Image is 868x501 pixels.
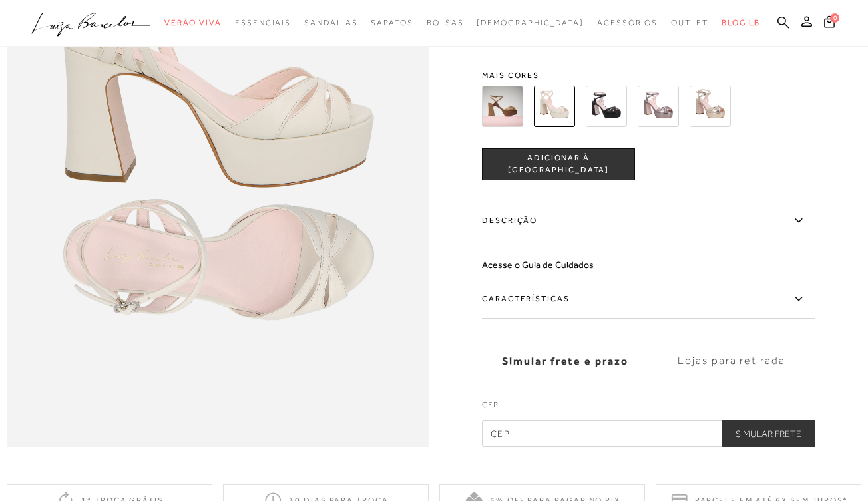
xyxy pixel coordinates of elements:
span: Bolsas [427,18,464,27]
span: Verão Viva [164,18,222,27]
label: CEP [482,398,815,417]
a: categoryNavScreenReaderText [304,11,357,35]
a: BLOG LB [722,11,760,35]
a: categoryNavScreenReaderText [164,11,222,35]
span: BLOG LB [722,18,760,27]
a: categoryNavScreenReaderText [671,11,708,35]
button: Simular Frete [722,420,815,447]
a: noSubCategoriesText [477,11,584,35]
img: SANDÁLIA PLATAFORMA DE COURO PRETO [586,85,627,126]
label: Simular frete e prazo [482,343,648,379]
label: Características [482,279,815,318]
span: ADICIONAR À [GEOGRAPHIC_DATA] [483,152,634,176]
label: Lojas para retirada [648,343,815,379]
a: categoryNavScreenReaderText [235,11,291,35]
span: Acessórios [597,18,658,27]
span: [DEMOGRAPHIC_DATA] [477,18,584,27]
button: ADICIONAR À [GEOGRAPHIC_DATA] [482,148,635,180]
span: Outlet [671,18,708,27]
a: Acesse o Guia de Cuidados [482,259,594,269]
input: CEP [482,420,815,447]
a: categoryNavScreenReaderText [597,11,658,35]
span: Sapatos [371,18,413,27]
a: categoryNavScreenReaderText [371,11,413,35]
img: SANDÁLIA PLATAFORMA METALIZADA CHUMBO [638,85,679,126]
img: SANDÁLIA PLATAFORMA METALIZADA DOURADA [690,85,731,126]
label: Descrição [482,201,815,240]
img: SANDÁLIA PLATAFORMA DE COURO OFF WHITE [534,85,575,126]
button: 0 [820,15,839,33]
span: Mais cores [482,71,815,79]
span: 0 [830,13,839,23]
a: categoryNavScreenReaderText [427,11,464,35]
span: Essenciais [235,18,291,27]
img: SANDÁLIA PLATAFORMA DE COURO BEGE BLUSH [482,85,523,126]
span: Sandálias [304,18,357,27]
